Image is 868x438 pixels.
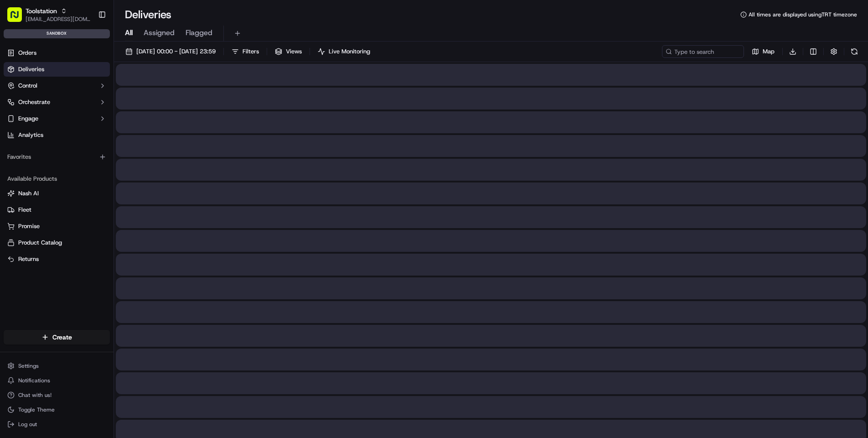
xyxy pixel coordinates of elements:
span: Notifications [18,377,50,384]
div: Favorites [4,150,110,164]
button: Nash AI [4,186,110,201]
button: Control [4,78,110,93]
button: Live Monitoring [314,45,374,58]
span: Toggle Theme [18,406,55,413]
span: Product Catalog [18,239,62,247]
span: Fleet [18,206,31,214]
a: Orders [4,46,110,60]
input: Type to search [662,45,744,58]
button: Product Catalog [4,235,110,250]
a: Product Catalog [7,239,106,247]
div: Available Products [4,172,110,186]
button: Log out [4,418,110,431]
a: Promise [7,222,106,230]
button: Refresh [848,45,861,58]
span: Views [286,47,302,56]
span: Assigned [144,27,175,38]
span: Engage [18,115,38,123]
button: Promise [4,219,110,234]
button: Notifications [4,374,110,387]
button: Chat with us! [4,389,110,401]
span: Control [18,82,37,90]
button: Views [271,45,306,58]
button: Orchestrate [4,95,110,109]
button: Fleet [4,203,110,217]
a: Fleet [7,206,106,214]
span: Create [52,333,72,342]
button: Filters [227,45,263,58]
button: Engage [4,111,110,126]
h1: Deliveries [125,7,171,22]
span: Chat with us! [18,391,52,399]
span: Orders [18,49,36,57]
a: Returns [7,255,106,263]
a: Nash AI [7,189,106,198]
span: Returns [18,255,39,263]
button: Settings [4,360,110,372]
button: [DATE] 00:00 - [DATE] 23:59 [121,45,220,58]
button: Toolstation[EMAIL_ADDRESS][DOMAIN_NAME] [4,4,94,26]
button: Toolstation [26,6,57,16]
button: Map [748,45,779,58]
span: Settings [18,362,39,370]
a: Analytics [4,128,110,142]
span: Orchestrate [18,98,50,106]
span: [DATE] 00:00 - [DATE] 23:59 [136,47,216,56]
button: Create [4,330,110,344]
span: Filters [243,47,259,56]
span: All [125,27,133,38]
button: Returns [4,252,110,266]
a: Deliveries [4,62,110,77]
div: sandbox [4,29,110,38]
span: Analytics [18,131,43,139]
span: Promise [18,222,40,230]
span: Log out [18,421,37,428]
button: Toggle Theme [4,403,110,416]
span: Live Monitoring [329,47,370,56]
span: Nash AI [18,189,39,198]
span: Map [763,47,775,56]
button: [EMAIL_ADDRESS][DOMAIN_NAME] [26,16,91,23]
span: All times are displayed using TRT timezone [749,11,857,18]
span: Flagged [186,27,212,38]
span: Deliveries [18,65,44,73]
